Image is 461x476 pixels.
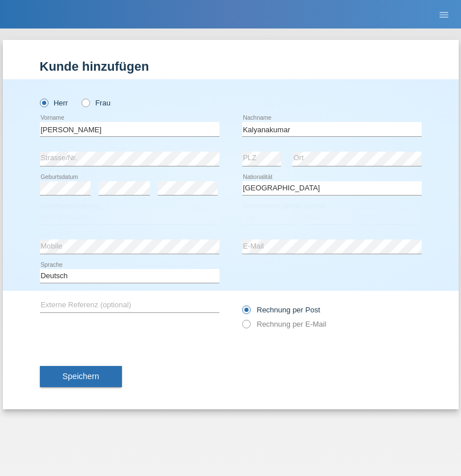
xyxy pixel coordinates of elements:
input: Rechnung per E-Mail [242,320,250,334]
input: Herr [40,99,47,106]
a: menu [433,11,455,18]
label: Frau [81,99,111,107]
label: Herr [40,99,68,107]
button: Speichern [40,366,122,388]
input: Frau [81,99,89,106]
input: Rechnung per Post [242,306,250,320]
label: Rechnung per Post [242,306,320,314]
h1: Kunde hinzufügen [40,59,422,74]
label: Rechnung per E-Mail [242,320,327,328]
span: Speichern [63,372,99,381]
i: menu [438,9,450,21]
